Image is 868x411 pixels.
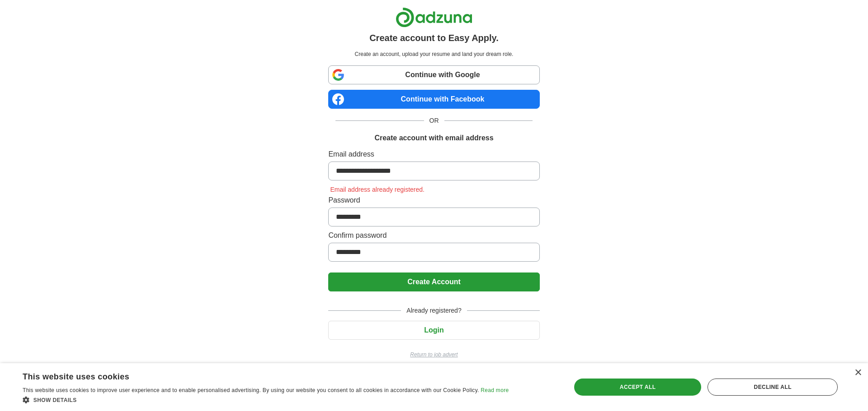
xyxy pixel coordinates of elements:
a: Continue with Google [328,65,539,84]
a: Read more, opens a new window [481,387,509,393]
h1: Create account with email address [374,133,493,143]
a: Continue with Facebook [328,90,539,109]
img: Adzuna logo [396,7,472,28]
div: Accept all [574,379,702,396]
div: This website uses cookies [23,369,486,382]
button: Create Account [328,272,539,291]
span: Show details [33,397,77,403]
label: Password [328,195,539,206]
label: Email address [328,149,539,160]
p: Create an account, upload your resume and land your dream role. [330,50,538,58]
a: Login [328,326,539,334]
span: OR [424,116,444,125]
span: This website uses cookies to improve user experience and to enable personalised advertising. By u... [23,387,479,393]
span: Already registered? [401,306,467,315]
label: Confirm password [328,230,539,241]
div: Show details [23,395,509,404]
button: Login [328,321,539,340]
div: Close [854,369,861,376]
span: Email address already registered. [328,186,426,193]
div: Decline all [708,379,838,396]
a: Return to job advert [328,351,539,359]
h1: Create account to Easy Apply. [369,31,499,45]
